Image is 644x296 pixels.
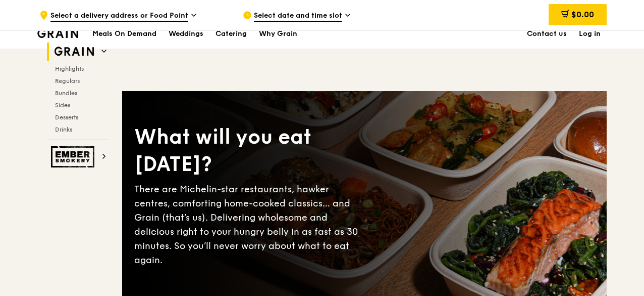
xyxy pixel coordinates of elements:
span: Highlights [55,65,84,72]
span: $0.00 [571,10,594,19]
span: Regulars [55,77,80,84]
div: Weddings [169,19,203,49]
div: Why Grain [259,19,297,49]
a: Weddings [163,19,209,49]
h1: Meals On Demand [92,29,156,39]
span: Select date and time slot [254,11,342,22]
div: There are Michelin-star restaurants, hawker centres, comforting home-cooked classics… and Grain (... [134,182,364,267]
a: Contact us [521,19,573,49]
span: Bundles [55,90,77,97]
span: Drinks [55,126,72,133]
a: Why Grain [253,19,303,49]
a: Catering [209,19,253,49]
img: Grain web logo [51,43,97,61]
img: Ember Smokery web logo [51,146,97,167]
div: What will you eat [DATE]? [134,123,364,178]
span: Sides [55,102,70,109]
a: Log in [573,19,607,49]
span: Desserts [55,114,78,121]
div: Catering [216,19,247,49]
span: Select a delivery address or Food Point [50,11,188,22]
